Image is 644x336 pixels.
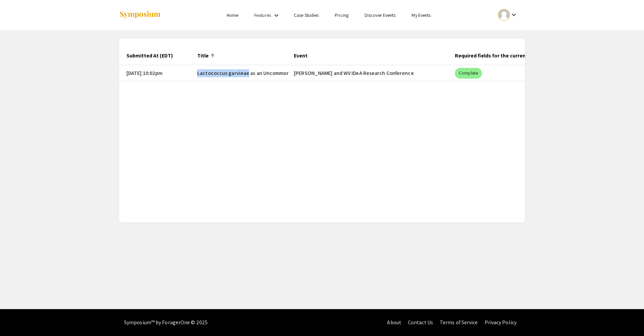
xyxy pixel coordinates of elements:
mat-icon: Expand Features list [272,11,280,19]
a: Contact Us [408,319,433,326]
a: My Events [412,12,431,18]
img: Symposium by ForagerOne [119,10,161,19]
button: Expand account dropdown [491,7,525,23]
a: Discover Events [365,12,396,18]
div: Title [197,52,215,60]
div: Submitted At (EDT) [126,52,179,60]
a: Features [254,12,271,18]
div: Required fields for the current stage completed? [455,52,589,60]
mat-icon: Expand account dropdown [510,11,518,19]
span: Lactococcus garvieae as an Uncommon Cause of Urinary Tract Infection: Case Report and Literature ... [197,69,450,77]
div: Required fields for the current stage completed? [455,52,583,60]
mat-cell: [PERSON_NAME] and WV IDeA Research Conference [288,65,449,81]
div: Title [197,52,209,60]
mat-chip: Complete [455,68,482,79]
div: Event [294,52,314,60]
div: Event [294,52,308,60]
a: Terms of Service [440,319,478,326]
iframe: Chat [5,306,29,331]
a: Home [227,12,238,18]
a: Privacy Policy [485,319,517,326]
a: Case Studies [294,12,319,18]
div: Submitted At (EDT) [126,52,173,60]
a: Pricing [335,12,348,18]
a: About [387,319,401,326]
mat-cell: [DATE] 10:02pm [121,65,192,81]
div: Symposium™ by ForagerOne © 2025 [124,309,208,336]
